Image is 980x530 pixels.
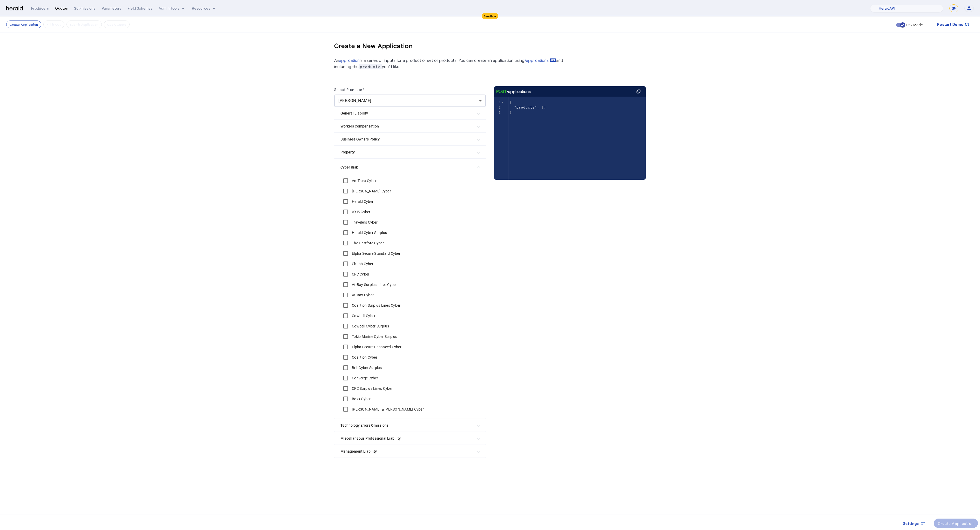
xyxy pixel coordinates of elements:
[494,110,502,115] div: 3
[334,120,486,132] mat-expansion-panel-header: Workers Compensation
[351,396,371,401] label: Boxx Cyber
[351,272,369,277] label: CFC Cyber
[351,303,400,308] label: Coalition Surplus Lines Cyber
[899,519,930,528] button: Settings
[334,87,364,92] label: Select Producer*
[905,22,923,28] label: Dev Mode
[351,407,424,412] label: [PERSON_NAME] & [PERSON_NAME] Cyber
[351,261,373,266] label: Chubb Cyber
[340,124,473,129] mat-panel-title: Workers Compensation
[66,21,102,28] button: Submit Application
[509,105,546,109] span: : []
[494,86,646,169] herald-code-block: /applications
[159,6,186,11] button: internal dropdown menu
[351,344,401,350] label: Elpha Secure Enhanced Cyber
[351,324,389,329] label: Cowbell Cyber Surplus
[192,6,217,11] button: Resources dropdown menu
[340,436,473,441] mat-panel-title: Miscellaneous Professional Liability
[351,282,397,287] label: At-Bay Surplus Lines Cyber
[6,6,23,11] img: Herald Logo
[74,6,96,11] div: Submissions
[351,240,384,246] label: The Hartford Cyber
[340,449,473,454] mat-panel-title: Management Liability
[359,64,382,69] span: products
[903,521,919,526] span: Settings
[351,251,400,256] label: Elpha Secure Standard Cyber
[496,88,507,95] span: POST
[494,105,502,110] div: 2
[102,6,122,11] div: Parameters
[525,57,556,63] a: /applications
[933,20,974,29] button: Restart Demo
[351,220,378,225] label: Travelers Cyber
[43,21,64,28] button: Fill it Out
[494,100,502,105] div: 1
[351,313,375,318] label: Cowbell Cyber
[351,375,378,381] label: Converge Cyber
[351,355,377,360] label: Coalition Cyber
[351,292,374,298] label: At-Bay Cyber
[514,105,537,109] span: "products"
[55,6,68,11] div: Quotes
[340,137,473,142] mat-panel-title: Business Owners Policy
[340,111,473,116] mat-panel-title: General Liability
[351,178,377,183] label: AmTrust Cyber
[351,209,371,214] label: AXIS Cyber
[351,365,382,370] label: Brit Cyber Surplus
[128,6,153,11] div: Field Schemas
[334,107,486,119] mat-expansion-panel-header: General Liability
[340,423,473,428] mat-panel-title: Technology Errors Omissions
[334,419,486,432] mat-expansion-panel-header: Technology Errors Omissions
[334,432,486,445] mat-expansion-panel-header: Miscellaneous Professional Liability
[509,111,512,115] span: }
[334,133,486,145] mat-expansion-panel-header: Business Owners Policy
[340,165,473,170] mat-panel-title: Cyber Risk
[339,58,360,63] a: application
[334,445,486,458] mat-expansion-panel-header: Management Liability
[351,199,373,204] label: Herald Cyber
[334,57,568,70] p: An is a series of inputs for a product or set of products. You can create an application using an...
[351,230,387,235] label: Herald Cyber Surplus
[351,189,391,194] label: [PERSON_NAME] Cyber
[334,176,486,419] div: Cyber Risk
[509,100,512,104] span: {
[104,21,130,28] button: Get A Quote
[6,21,41,28] button: Create Application
[496,88,531,95] div: /applications
[340,150,473,155] mat-panel-title: Property
[334,37,413,54] h3: Create a New Application
[351,386,393,391] label: CFC Surplus Lines Cyber
[338,98,371,103] span: [PERSON_NAME]
[334,159,486,176] mat-expansion-panel-header: Cyber Risk
[937,21,963,28] span: Restart Demo
[334,146,486,158] mat-expansion-panel-header: Property
[482,13,499,19] div: Sandbox
[351,334,397,339] label: Tokio Marine Cyber Surplus
[31,6,49,11] div: Producers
